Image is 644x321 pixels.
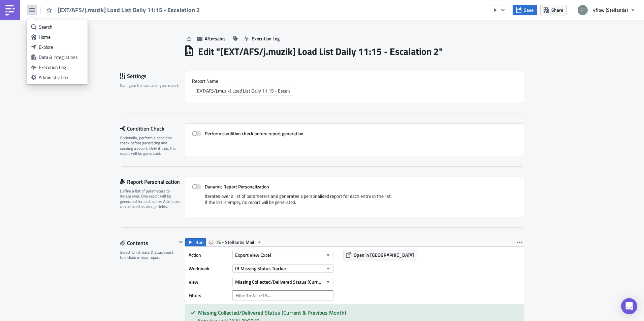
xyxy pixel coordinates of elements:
[198,45,443,58] h1: Edit " [EXT/AFS/j.muzik] Load List Daily 11:15 - Escalation 2 "
[185,238,206,246] button: Run
[235,251,271,258] span: Export View Excel
[551,6,563,13] span: Share
[232,290,333,300] input: Filter1=Value1&...
[593,6,628,13] span: 4flow (Stellantis)
[39,24,84,30] div: Search
[120,177,185,187] div: Report Personalization
[205,35,226,42] span: Aftersales
[354,251,414,258] span: Open in [GEOGRAPHIC_DATA]
[192,78,517,84] label: Report Nam﻿e
[39,74,84,81] div: Administration
[232,264,333,273] button: IB Missing Status Tracker
[120,188,181,209] div: Define a list of parameters to iterate over. One report will be generated for each entry. Attribu...
[206,238,264,246] button: TS - Stellantis Mail
[205,183,269,190] strong: Dynamic Report Personalization
[240,33,283,44] button: Execution Log
[232,278,333,286] button: Missing Collected/Delivered Status (Current & Previous Month)
[235,265,286,272] span: IB Missing Status Tracker
[3,3,322,8] body: Rich Text Area. Press ALT-0 for help.
[120,135,181,156] div: Optionally, perform a condition check before generating and sending a report. Only if true, the r...
[513,5,537,15] button: Save
[120,238,177,248] div: Contents
[344,250,416,260] button: Open in [GEOGRAPHIC_DATA]
[189,263,229,274] label: Workbook
[198,310,519,315] h5: Missing Collected/Delivered Status (Current & Previous Month)
[194,33,229,44] button: Aftersales
[5,5,15,15] img: PushMetrics
[252,35,280,42] span: Execution Log
[621,298,637,314] div: Open Intercom Messenger
[205,130,303,137] strong: Perform condition check before report generation
[216,238,254,246] span: TS - Stellantis Mail
[235,278,323,285] span: Missing Collected/Delivered Status (Current & Previous Month)
[120,123,185,134] div: Condition Check
[524,6,534,13] span: Save
[177,238,185,246] button: Hide content
[39,44,84,50] div: Explore
[58,6,200,14] span: [EXT/AFS/j.muzik] Load List Daily 11:15 - Escalation 2
[39,64,84,71] div: Execution Log
[120,250,177,260] div: Select which data & attachment to include in your report.
[39,54,84,61] div: Data & Integrations
[189,290,229,300] label: Filters
[195,238,204,246] span: Run
[189,250,229,260] label: Action
[574,3,639,17] button: 4flow (Stellantis)
[120,71,185,81] div: Settings
[540,5,567,15] button: Share
[577,4,588,16] img: Avatar
[120,83,181,88] div: Configure the basics of your report.
[232,251,333,259] button: Export View Excel
[192,193,517,210] div: Iterates over a list of parameters and generates a personalised report for each entry in the list...
[189,277,229,287] label: View
[39,34,84,40] div: Home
